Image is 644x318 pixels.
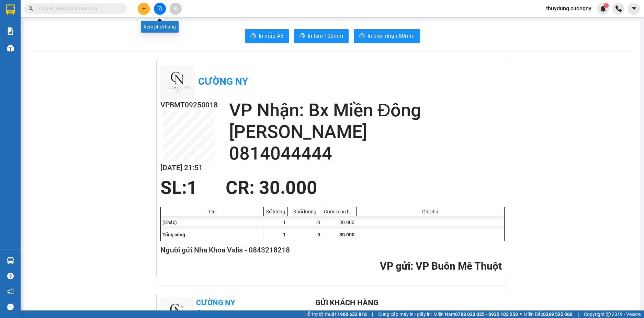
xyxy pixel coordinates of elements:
[578,310,579,318] span: |
[304,310,367,318] span: Hỗ trợ kỹ thuật:
[142,6,146,11] span: plus
[359,33,365,39] span: printer
[543,311,573,317] strong: 0369 525 060
[7,273,14,279] span: question-circle
[6,7,16,14] span: Gửi:
[259,32,283,40] span: In mẫu A5
[38,5,119,12] input: Tìm tên, số ĐT hoặc mã đơn
[520,313,522,316] span: ⚪️
[523,310,573,318] span: Miền Bắc
[631,5,637,12] span: caret-down
[245,29,289,43] button: printerIn mẫu A5
[541,4,597,13] span: thuydung.cuongny
[226,177,317,198] span: CR : 30.000
[368,32,415,40] span: In biên nhận 80mm
[229,99,505,121] h2: VP Nhận: Bx Miền Đông
[290,209,320,214] div: Khối lượng
[157,6,162,11] span: file-add
[160,245,502,256] h2: Người gửi: Nha Khoa Valis - 0843218218
[265,209,286,214] div: Số lượng
[196,298,235,307] b: Cường Ny
[354,29,420,43] button: printerIn biên nhận 80mm
[308,32,343,40] span: In tem 100mm
[229,121,505,143] h2: [PERSON_NAME]
[138,3,150,15] button: plus
[59,31,114,40] div: 0814044444
[160,162,218,174] h2: [DATE] 21:51
[7,257,14,264] img: warehouse-icon
[358,209,502,214] div: Ghi chú
[7,27,14,35] img: solution-icon
[7,288,14,295] span: notification
[433,310,518,318] span: Miền Nam
[160,177,187,198] span: SL:
[229,143,505,164] h2: 0814044444
[380,260,410,272] span: VP gửi
[372,310,373,318] span: |
[160,65,195,99] img: logo.jpg
[317,232,320,237] span: 0
[315,298,379,307] b: Gửi khách hàng
[29,6,33,11] span: search
[160,259,502,273] h2: : VP Buôn Mê Thuột
[339,232,354,237] span: 30.000
[141,21,179,33] div: Xem phơi hàng
[606,312,611,317] span: copyright
[294,29,349,43] button: printerIn tem 100mm
[198,76,248,87] b: Cường Ny
[300,33,305,39] span: printer
[173,6,178,11] span: aim
[455,311,518,317] strong: 0708 023 035 - 0935 103 250
[600,5,606,12] img: icon-new-feature
[160,99,218,111] h2: VPBMT09250018
[324,209,354,214] div: Cước món hàng
[196,310,202,316] span: environment
[162,209,262,214] div: Tên
[7,45,14,52] img: warehouse-icon
[283,232,286,237] span: 1
[337,311,367,317] strong: 1900 633 818
[615,5,622,12] img: phone-icon
[6,22,54,39] div: Nha Khoa Valis
[605,3,607,8] span: 1
[6,4,15,15] img: logo-vxr
[6,6,54,22] div: VP Buôn Mê Thuột
[7,304,14,310] span: message
[6,39,54,48] div: 0843218218
[161,216,264,228] div: (Khác)
[154,3,166,15] button: file-add
[59,6,114,22] div: Bx Miền Đông
[378,310,432,318] span: Cung cấp máy in - giấy in:
[604,3,609,8] sup: 1
[264,216,288,228] div: 1
[288,216,322,228] div: 0
[59,7,75,14] span: Nhận:
[628,3,640,15] button: caret-down
[162,232,185,237] span: Tổng cộng
[322,216,357,228] div: 30.000
[187,177,197,198] span: 1
[170,3,182,15] button: aim
[250,33,256,39] span: printer
[59,22,114,31] div: [PERSON_NAME]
